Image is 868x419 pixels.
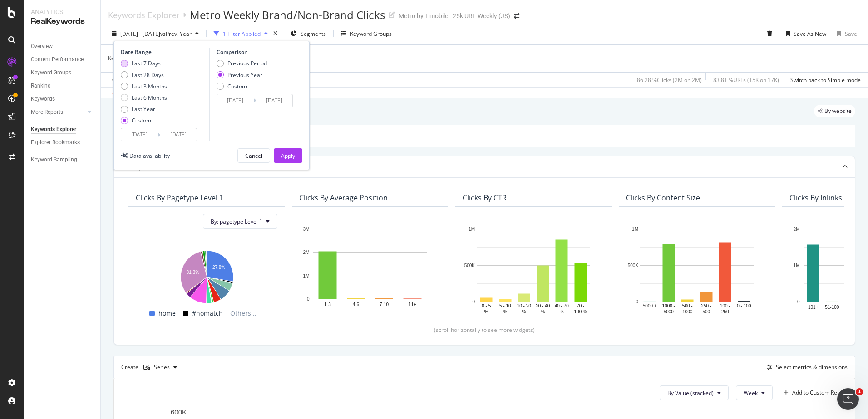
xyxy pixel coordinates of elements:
[522,309,526,314] text: %
[31,125,76,134] div: Keywords Explorer
[787,73,861,87] button: Switch back to Simple mode
[577,303,584,308] text: 70 -
[792,390,848,395] div: Add to Custom Report
[31,94,55,104] div: Keywords
[132,71,164,79] div: Last 28 Days
[31,81,51,91] div: Ranking
[789,193,842,202] div: Clicks By Inlinks
[31,42,53,51] div: Overview
[353,302,360,307] text: 4-6
[463,193,507,202] div: Clicks By CTR
[223,30,261,38] div: 1 Filter Applied
[132,117,151,124] div: Custom
[31,107,85,117] a: More Reports
[702,309,710,314] text: 500
[514,13,519,19] div: arrow-right-arrow-left
[517,303,532,308] text: 10 - 20
[790,76,861,84] div: Switch back to Simple mode
[227,71,262,79] div: Previous Year
[303,227,310,232] text: 3M
[301,30,326,38] span: Segments
[281,152,295,160] div: Apply
[31,55,94,64] a: Content Performance
[628,263,639,268] text: 500K
[701,303,711,308] text: 250 -
[682,303,693,308] text: 500 -
[31,125,94,134] a: Keywords Explorer
[713,76,779,84] div: 83.81 % URLs ( 15K on 17K )
[736,385,773,400] button: Week
[636,299,638,304] text: 0
[667,389,714,397] span: By Value (stacked)
[31,94,94,104] a: Keywords
[136,246,277,305] svg: A chart.
[125,326,844,334] div: (scroll horizontally to see more widgets)
[121,59,167,67] div: Last 7 Days
[637,76,702,84] div: 86.28 % Clicks ( 2M on 2M )
[337,26,395,41] button: Keyword Groups
[108,10,179,20] a: Keywords Explorer
[108,54,130,62] span: Keyword
[825,304,839,309] text: 51-100
[132,59,161,67] div: Last 7 Days
[721,309,729,314] text: 250
[833,26,857,41] button: Save
[31,42,94,51] a: Overview
[212,264,225,269] text: 27.8%
[121,360,181,375] div: Create
[409,302,416,307] text: 11+
[190,7,385,23] div: Metro Weekly Brand/Non-Brand Clicks
[463,224,604,316] svg: A chart.
[121,71,167,79] div: Last 28 Days
[171,408,187,416] text: 600K
[274,148,302,163] button: Apply
[808,304,819,309] text: 101+
[780,385,848,400] button: Add to Custom Report
[245,152,262,160] div: Cancel
[626,193,700,202] div: Clicks By Content Size
[31,16,93,27] div: RealKeywords
[299,193,388,202] div: Clicks By Average Position
[626,224,768,316] svg: A chart.
[217,59,267,67] div: Previous Period
[350,30,392,38] div: Keyword Groups
[31,155,77,165] div: Keyword Sampling
[192,308,223,319] span: #nomatch
[227,59,267,67] div: Previous Period
[132,83,167,90] div: Last 3 Months
[31,68,71,78] div: Keyword Groups
[643,303,657,308] text: 5000 +
[217,83,267,90] div: Custom
[31,81,94,91] a: Ranking
[160,30,192,38] span: vs Prev. Year
[160,128,197,141] input: End Date
[845,30,857,38] div: Save
[140,360,181,375] button: Series
[744,389,758,397] span: Week
[794,30,826,38] div: Save As New
[287,26,330,41] button: Segments
[574,309,587,314] text: 100 %
[211,218,262,225] span: By: pagetype Level 1
[856,388,863,395] span: 1
[662,303,675,308] text: 1000 -
[31,138,94,147] a: Explorer Bookmarks
[737,303,751,308] text: 0 - 100
[782,26,826,41] button: Save As New
[121,117,167,124] div: Custom
[217,48,296,56] div: Comparison
[536,303,550,308] text: 20 - 40
[237,148,270,163] button: Cancel
[132,94,167,102] div: Last 6 Months
[256,94,292,107] input: End Date
[660,385,729,400] button: By Value (stacked)
[154,365,170,370] div: Series
[797,299,800,304] text: 0
[303,273,310,278] text: 1M
[303,250,310,255] text: 2M
[814,105,855,117] div: legacy label
[776,363,848,371] div: Select metrics & dimensions
[794,263,800,268] text: 1M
